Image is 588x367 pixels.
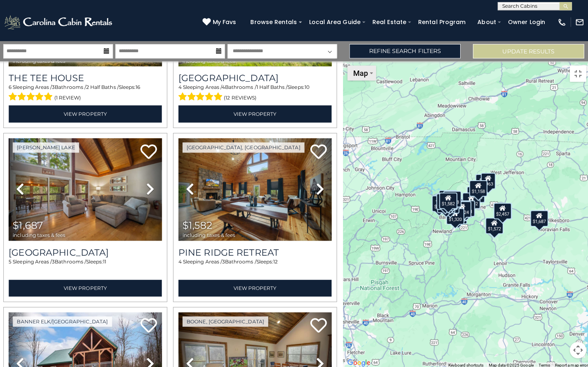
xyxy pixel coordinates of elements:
a: Local Area Guide [305,18,364,30]
a: Report a map error [553,362,586,366]
div: Sleeping Areas / Bathrooms / Sleeps: [11,85,163,104]
div: Sleeping Areas / Bathrooms / Sleeps: [11,258,163,277]
a: Browse Rentals [247,18,301,30]
a: The Tee House [11,74,163,85]
span: $1,582 [184,219,213,231]
span: 4 [223,85,226,91]
h3: Montallori Stone Lodge [180,74,332,85]
span: My Favs [214,20,237,28]
a: Boone, [GEOGRAPHIC_DATA] [184,316,269,326]
span: $1,687 [16,219,45,231]
a: Banner Elk/[GEOGRAPHIC_DATA] [16,316,114,326]
a: View Property [180,106,332,123]
a: View Property [11,106,163,123]
span: 4 [180,85,183,91]
a: Real Estate [368,18,410,30]
a: Rental Program [413,18,468,30]
span: including taxes & fees [184,60,236,65]
button: Change map style [347,67,376,82]
img: phone-regular-white.png [555,20,564,29]
a: Add to favorites [142,144,158,161]
a: Add to favorites [310,316,327,334]
a: About [472,18,499,30]
a: View Property [11,279,163,296]
img: mail-regular-white.png [573,20,582,29]
div: $1,158 [468,181,486,197]
div: $2,457 [492,203,510,219]
span: 3 [54,258,57,264]
div: $2,043 [438,190,456,207]
a: Add to favorites [142,316,158,334]
span: 10 [305,85,310,91]
img: Google [345,356,372,367]
div: $1,171 [456,201,474,217]
span: (1 review) [57,94,83,104]
img: thumbnail_169077895.jpeg [180,139,332,241]
a: Refine Search Filters [349,46,459,60]
div: $1,998 [442,191,460,208]
span: Map data ©2025 Google [487,362,532,366]
span: 5 [11,258,14,264]
button: Map camera controls [568,341,584,357]
h3: Lake Hills Hideaway [11,247,163,258]
span: including taxes & fees [16,232,68,238]
div: $1,572 [484,218,502,234]
span: Map [353,70,367,79]
span: 2 Half Baths / [88,85,120,91]
span: 1 Half Baths / [257,85,288,91]
span: 3 [54,85,57,91]
span: 6 [11,85,14,91]
a: [GEOGRAPHIC_DATA], [GEOGRAPHIC_DATA] [184,143,305,153]
a: Pine Ridge Retreat [180,247,332,258]
button: Update Results [472,46,582,60]
a: [GEOGRAPHIC_DATA] [11,247,163,258]
div: $1,659 [435,194,453,210]
div: $1,124 [452,201,470,218]
img: White-1-2.png [6,16,116,32]
a: Terms [537,362,548,366]
a: Owner Login [502,18,547,30]
div: $1,492 [461,193,479,209]
span: 4 [180,258,183,264]
a: Open this area in Google Maps (opens a new window) [345,356,372,367]
div: $1,320 [445,208,463,225]
span: 3 [223,258,226,264]
div: $1,687 [528,210,546,227]
a: [GEOGRAPHIC_DATA] [180,74,332,85]
div: $896 [431,196,445,212]
span: (12 reviews) [225,94,257,104]
div: Sleeping Areas / Bathrooms / Sleeps: [180,258,332,277]
span: including taxes & fees [184,232,236,238]
img: thumbnail_169036678.jpeg [11,139,163,241]
a: View Property [180,279,332,296]
button: Toggle fullscreen view [568,67,584,83]
span: 11 [105,258,108,264]
span: including taxes & fees [16,60,68,65]
div: $963 [479,173,494,190]
a: [PERSON_NAME] Lake [16,143,81,153]
a: Add to favorites [310,144,327,161]
span: 12 [274,258,278,264]
button: Keyboard shortcuts [447,361,482,367]
div: $1,582 [438,193,456,209]
span: 16 [137,85,142,91]
div: Sleeping Areas / Bathrooms / Sleeps: [180,85,332,104]
a: My Favs [204,20,239,29]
